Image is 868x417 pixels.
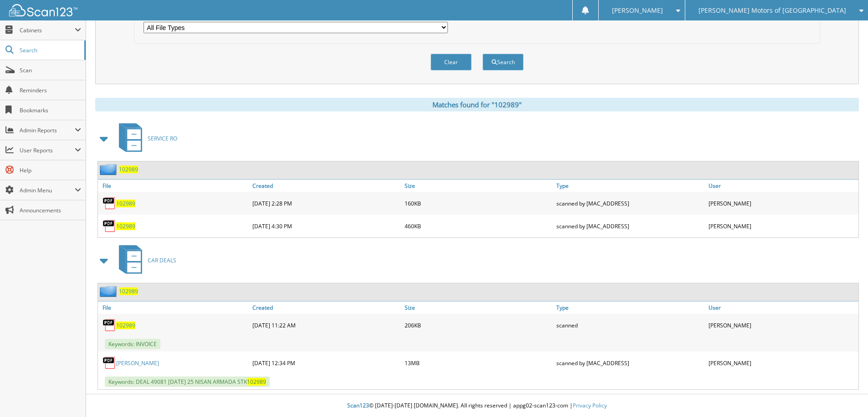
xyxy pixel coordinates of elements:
[250,180,402,192] a: Created
[95,98,859,111] div: Matches found for "102989"
[103,219,116,233] img: PDF.png
[116,200,135,207] a: 102989
[20,26,75,34] span: Cabinets
[706,301,858,314] a: User
[431,54,472,70] button: Clear
[113,121,177,156] a: SERVICE RO
[554,354,706,372] div: scanned by [MAC_ADDRESS]
[113,242,176,278] a: CAR DEALS
[20,186,75,194] span: Admin Menu
[105,339,160,349] span: Keywords: INVOICE
[20,66,81,74] span: Scan
[483,54,524,70] button: Search
[402,301,555,314] a: Size
[98,180,250,192] a: File
[402,316,555,334] div: 206KB
[402,217,555,235] div: 460KB
[250,217,402,235] div: [DATE] 4:30 PM
[347,402,369,409] span: Scan123
[554,316,706,334] div: scanned
[402,194,555,212] div: 160KB
[103,196,116,210] img: PDF.png
[9,4,77,16] img: scan123-logo-white.svg
[20,126,75,134] span: Admin Reports
[20,46,80,54] span: Search
[706,180,858,192] a: User
[148,135,177,142] span: SERVICE RO
[612,8,663,13] span: [PERSON_NAME]
[119,287,138,295] a: 102989
[250,316,402,334] div: [DATE] 11:22 AM
[554,301,706,314] a: Type
[706,354,858,372] div: [PERSON_NAME]
[103,318,116,332] img: PDF.png
[706,217,858,235] div: [PERSON_NAME]
[573,402,607,409] a: Privacy Policy
[706,194,858,212] div: [PERSON_NAME]
[822,373,868,417] iframe: Chat Widget
[247,378,266,386] span: 102989
[103,356,116,370] img: PDF.png
[20,146,75,154] span: User Reports
[554,180,706,192] a: Type
[116,359,159,367] a: [PERSON_NAME]
[20,86,81,94] span: Reminders
[116,322,135,329] a: 102989
[98,301,250,314] a: File
[250,194,402,212] div: [DATE] 2:28 PM
[554,217,706,235] div: scanned by [MAC_ADDRESS]
[402,180,555,192] a: Size
[86,395,868,417] div: © [DATE]-[DATE] [DOMAIN_NAME]. All rights reserved | appg02-scan123-com |
[100,164,119,175] img: folder2.png
[706,316,858,334] div: [PERSON_NAME]
[116,222,135,230] a: 102989
[105,377,270,387] span: Keywords: DEAL 49081 [DATE] 25 NISAN ARMADA STK
[554,194,706,212] div: scanned by [MAC_ADDRESS]
[119,166,138,173] a: 102989
[250,301,402,314] a: Created
[148,256,176,264] span: CAR DEALS
[20,206,81,214] span: Announcements
[250,354,402,372] div: [DATE] 12:34 PM
[20,106,81,114] span: Bookmarks
[100,286,119,297] img: folder2.png
[20,166,81,174] span: Help
[699,8,846,13] span: [PERSON_NAME] Motors of [GEOGRAPHIC_DATA]
[402,354,555,372] div: 13MB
